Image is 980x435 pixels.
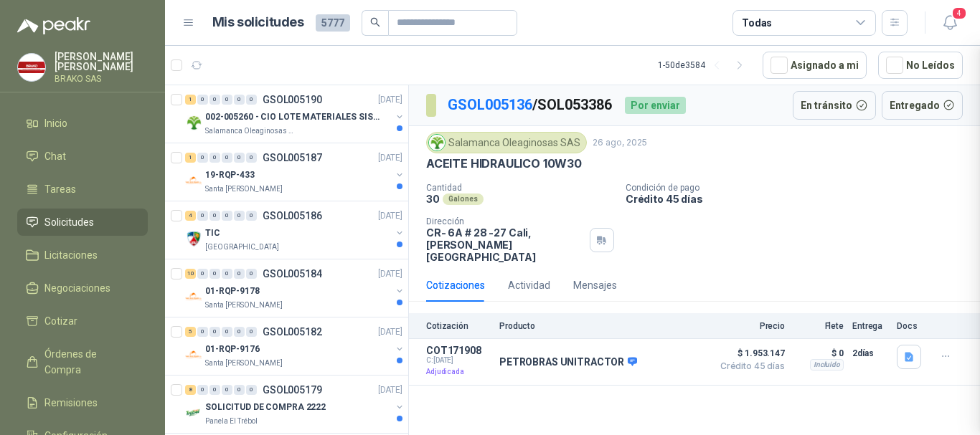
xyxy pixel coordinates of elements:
[44,280,110,296] span: Negociaciones
[742,15,772,31] div: Todas
[55,52,148,72] p: [PERSON_NAME] [PERSON_NAME]
[17,143,148,170] a: Chat
[316,14,350,32] span: 5777
[44,214,94,230] span: Solicitudes
[44,247,98,263] span: Licitaciones
[44,181,76,197] span: Tareas
[55,75,148,83] p: BRAKO SAS
[212,12,304,33] h1: Mis solicitudes
[17,242,148,269] a: Licitaciones
[17,110,148,137] a: Inicio
[44,395,98,411] span: Remisiones
[44,148,66,164] span: Chat
[44,346,134,378] span: Órdenes de Compra
[951,6,967,20] span: 4
[17,274,148,302] a: Negociaciones
[370,17,380,27] span: search
[937,10,963,36] button: 4
[17,340,148,383] a: Órdenes de Compra
[44,313,77,329] span: Cotizar
[17,17,90,34] img: Logo peakr
[17,209,148,236] a: Solicitudes
[17,389,148,416] a: Remisiones
[17,176,148,203] a: Tareas
[17,307,148,335] a: Cotizar
[44,115,67,131] span: Inicio
[18,54,45,81] img: Company Logo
